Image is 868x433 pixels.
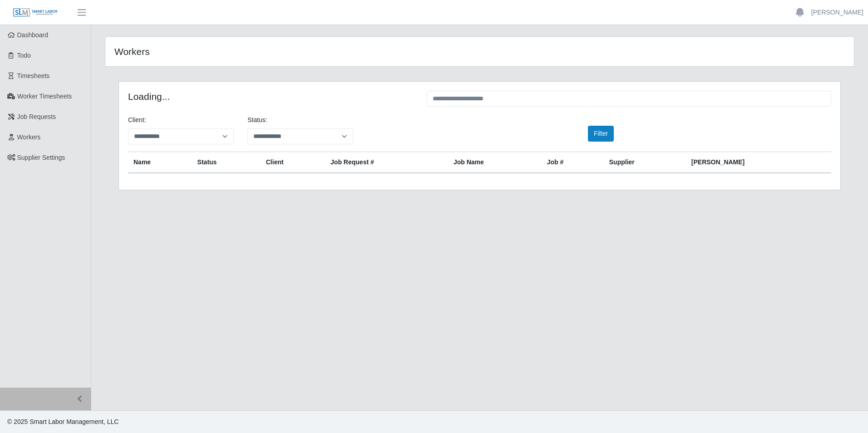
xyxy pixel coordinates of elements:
[17,31,49,39] span: Dashboard
[128,152,192,173] th: Name
[17,133,41,141] span: Workers
[192,152,261,173] th: Status
[588,126,614,142] button: Filter
[247,115,267,125] label: Status:
[17,113,56,120] span: Job Requests
[261,152,325,173] th: Client
[114,46,411,57] h4: Workers
[128,91,413,102] h4: Loading...
[17,52,31,59] span: Todo
[542,152,604,173] th: Job #
[17,93,72,100] span: Worker Timesheets
[325,152,448,173] th: Job Request #
[811,8,863,17] a: [PERSON_NAME]
[448,152,542,173] th: Job Name
[13,8,58,18] img: SLM Logo
[604,152,686,173] th: Supplier
[17,72,50,79] span: Timesheets
[128,115,146,125] label: Client:
[7,418,118,425] span: © 2025 Smart Labor Management, LLC
[17,154,65,161] span: Supplier Settings
[686,152,831,173] th: [PERSON_NAME]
